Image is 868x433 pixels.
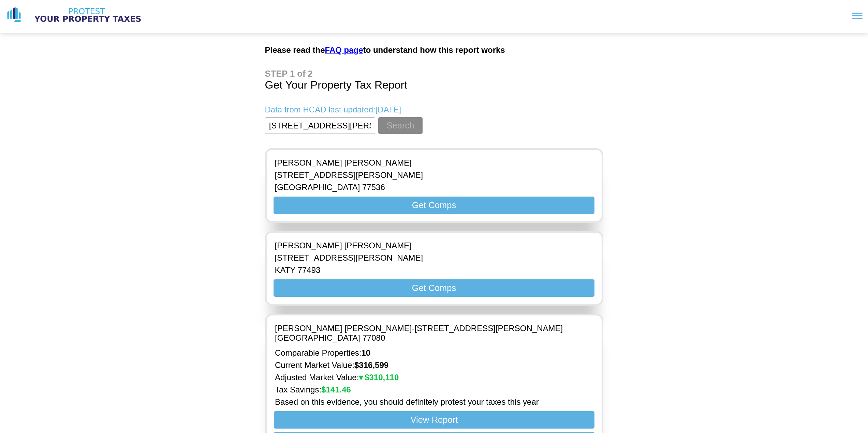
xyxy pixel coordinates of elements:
[378,117,422,134] button: Search
[275,183,423,192] p: [GEOGRAPHIC_DATA] 77536
[275,253,423,263] p: [STREET_ADDRESS][PERSON_NAME]
[274,197,594,214] button: Get Comps
[274,411,594,429] button: View Report
[265,45,603,55] h2: Please read the to understand how this report works
[5,6,23,24] img: logo
[28,6,147,24] img: logo text
[354,360,388,370] strong: $ 316,599
[265,117,375,134] input: Enter Property Address
[321,385,351,394] strong: $ 141.46
[275,170,423,180] p: [STREET_ADDRESS][PERSON_NAME]
[275,324,593,343] p: [PERSON_NAME] [PERSON_NAME] - [STREET_ADDRESS][PERSON_NAME] [GEOGRAPHIC_DATA] 77080
[265,105,603,114] p: Data from HCAD last updated: [DATE]
[275,360,593,370] p: Current Market Value:
[361,348,370,357] strong: 10
[265,69,603,91] h1: Get Your Property Tax Report
[274,279,594,297] button: Get Comps
[275,373,593,382] p: Adjusted Market Value:
[275,385,593,395] p: Tax Savings:
[275,158,423,168] p: [PERSON_NAME] [PERSON_NAME]
[275,348,593,358] p: Comparable Properties:
[325,45,363,55] a: FAQ page
[5,6,147,24] a: logo logo text
[275,265,423,275] p: KATY 77493
[275,397,593,407] p: Based on this evidence, you should definitely protest your taxes this year
[275,241,423,250] p: [PERSON_NAME] [PERSON_NAME]
[359,373,399,382] strong: $ 310,110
